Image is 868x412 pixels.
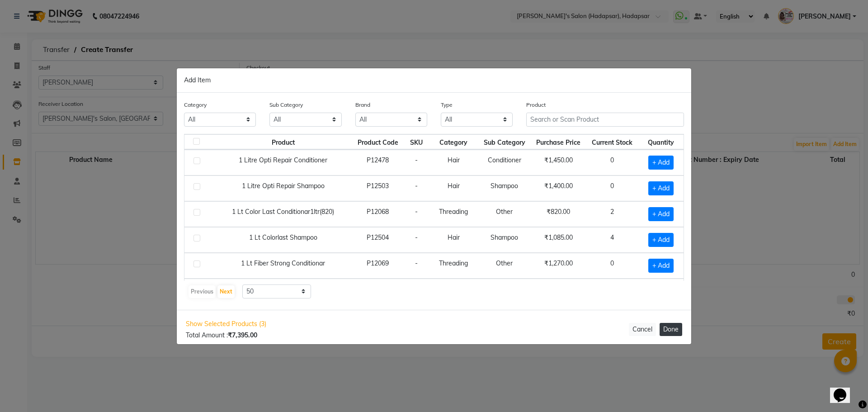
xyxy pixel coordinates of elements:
[429,134,478,150] th: Category
[586,134,638,150] th: Current Stock
[531,227,586,253] td: ₹1,085.00
[478,201,531,227] td: Other
[269,101,303,109] label: Sub Category
[648,156,674,170] span: + Add
[478,279,531,304] td: Shampoo
[638,134,684,150] th: Quantity
[217,285,235,298] button: Next
[352,279,404,304] td: P12505
[429,150,478,175] td: Hair
[648,233,674,247] span: + Add
[352,150,404,175] td: P12478
[526,113,684,127] input: Search or Scan Product
[586,227,638,253] td: 4
[629,323,656,336] button: Cancel
[429,201,478,227] td: Threading
[586,150,638,175] td: 0
[526,101,546,109] label: Product
[648,207,674,221] span: + Add
[215,134,352,150] th: Product
[215,227,352,253] td: 1 Lt Colorlast Shampoo
[352,175,404,201] td: P12503
[186,331,257,339] span: Total Amount :
[648,259,674,273] span: + Add
[429,227,478,253] td: Hair
[404,227,429,253] td: -
[352,201,404,227] td: P12068
[404,201,429,227] td: -
[586,201,638,227] td: 2
[531,175,586,201] td: ₹1,400.00
[586,279,638,304] td: 0
[177,68,691,93] div: Add Item
[186,319,266,329] span: Show Selected Products (3)
[441,101,453,109] label: Type
[404,175,429,201] td: -
[531,253,586,279] td: ₹1,270.00
[429,253,478,279] td: Threading
[215,150,352,175] td: 1 Litre Opti Repair Conditioner
[478,134,531,150] th: Sub Category
[404,134,429,150] th: SKU
[478,253,531,279] td: Other
[228,331,257,339] b: ₹7,395.00
[536,138,580,147] span: Purchase Price
[429,279,478,304] td: Hair
[404,279,429,304] td: -
[429,175,478,201] td: Hair
[352,134,404,150] th: Product Code
[404,253,429,279] td: -
[355,101,370,109] label: Brand
[215,175,352,201] td: 1 Litre Opti Repair Shampoo
[648,181,674,195] span: + Add
[531,279,586,304] td: ₹1,085.00
[352,253,404,279] td: P12069
[830,376,859,403] iframe: chat widget
[215,201,352,227] td: 1 Lt Color Last Conditionar1ltr(820)
[215,279,352,304] td: 1 Lt Fiber Strong Shampoo
[660,323,682,336] button: Done
[531,201,586,227] td: ₹820.00
[478,150,531,175] td: Conditioner
[586,253,638,279] td: 0
[478,227,531,253] td: Shampoo
[184,101,207,109] label: Category
[215,253,352,279] td: 1 Lt Fiber Strong Conditionar
[531,150,586,175] td: ₹1,450.00
[352,227,404,253] td: P12504
[586,175,638,201] td: 0
[478,175,531,201] td: Shampoo
[404,150,429,175] td: -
